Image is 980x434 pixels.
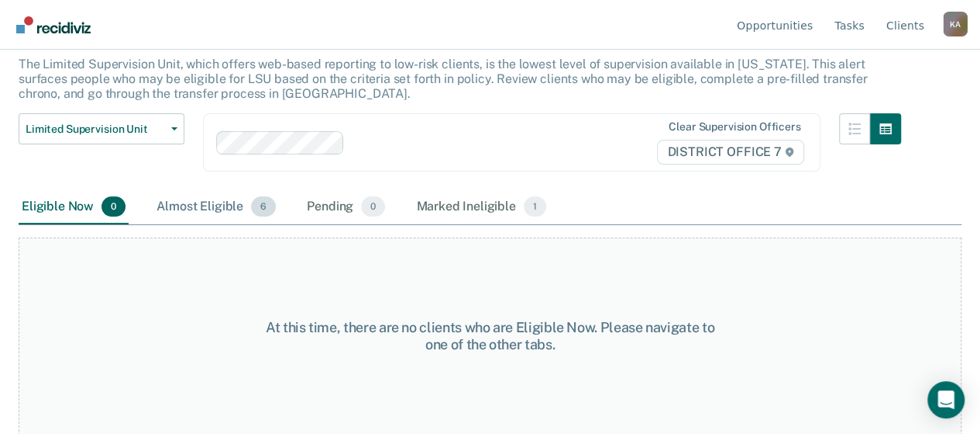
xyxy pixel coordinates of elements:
[413,190,549,224] div: Marked Ineligible1
[19,113,184,144] button: Limited Supervision Unit
[943,12,968,36] button: Profile dropdown button
[361,196,385,217] span: 0
[19,190,129,224] div: Eligible Now0
[101,196,126,217] span: 0
[255,319,726,352] div: At this time, there are no clients who are Eligible Now. Please navigate to one of the other tabs.
[524,196,546,217] span: 1
[669,120,800,134] div: Clear supervision officers
[943,12,968,36] div: K A
[16,16,91,33] img: Recidiviz
[153,190,279,224] div: Almost Eligible6
[251,196,276,217] span: 6
[19,57,868,101] p: The Limited Supervision Unit, which offers web-based reporting to low-risk clients, is the lowest...
[304,190,388,224] div: Pending0
[26,123,165,136] span: Limited Supervision Unit
[927,381,965,418] div: Open Intercom Messenger
[657,140,803,165] span: DISTRICT OFFICE 7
